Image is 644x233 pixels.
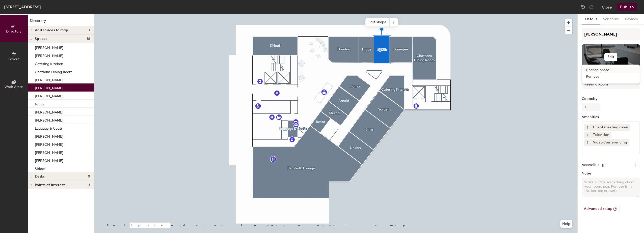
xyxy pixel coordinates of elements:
[89,28,90,32] span: 1
[35,60,63,66] p: Catering Kitchen
[582,115,640,119] label: Amenities
[35,141,63,147] p: [PERSON_NAME]
[6,29,22,34] span: Directory
[35,109,63,114] p: [PERSON_NAME]
[582,163,600,167] label: Accessible
[35,44,63,50] p: [PERSON_NAME]
[35,157,63,163] p: [PERSON_NAME]
[589,5,594,10] img: Redo
[35,68,72,74] p: Chatham Dining Room
[587,140,588,145] span: 1
[560,220,572,228] button: Help
[600,14,622,24] button: Schedule
[8,57,20,61] span: Layout
[35,84,63,90] p: [PERSON_NAME]
[88,174,90,179] span: 0
[587,125,588,130] span: 1
[582,80,640,89] button: Meeting Room
[35,28,68,32] span: Add spaces to map
[35,183,65,187] span: Points of interest
[35,165,45,171] p: Sirleaf
[584,132,591,138] button: 1
[35,133,63,139] p: [PERSON_NAME]
[35,174,45,179] span: Desks
[35,37,47,41] span: Spaces
[4,4,41,10] div: [STREET_ADDRESS]
[582,171,640,176] label: Notes
[35,52,63,58] p: [PERSON_NAME]
[602,3,612,11] button: Close
[581,5,586,10] img: Undo
[584,139,591,146] button: 1
[591,139,629,146] div: Video Conferencing
[591,124,630,131] div: Client meeting room
[622,14,641,24] button: Devices
[5,85,23,89] span: Work Areas
[87,183,90,187] span: 11
[582,97,640,101] label: Capacity
[591,132,611,138] div: Television
[35,101,44,106] p: Fama
[617,3,637,11] button: Publish
[35,117,63,123] p: [PERSON_NAME]
[607,55,614,59] h6: Edit
[586,74,636,79] span: Remove
[35,76,63,82] p: [PERSON_NAME]
[582,14,600,24] button: Details
[28,18,94,26] h1: Directory
[35,93,63,98] p: [PERSON_NAME]
[365,18,390,26] span: Edit shape
[604,53,618,61] button: Edit
[582,205,620,213] button: Advanced setup
[35,125,63,131] p: Luggage & Coats
[35,149,63,155] p: [PERSON_NAME]
[587,132,588,138] span: 1
[584,124,591,131] button: 1
[87,37,90,41] span: 16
